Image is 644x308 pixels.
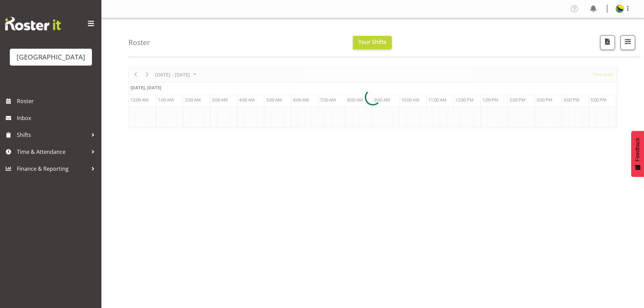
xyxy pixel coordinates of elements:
img: gemma-hall22491374b5f274993ff8414464fec47f.png [616,5,624,13]
span: Inbox [17,113,98,123]
div: [GEOGRAPHIC_DATA] [17,52,85,62]
button: Filter Shifts [620,35,635,50]
button: Download a PDF of the roster according to the set date range. [600,35,615,50]
span: Shifts [17,130,88,140]
img: Rosterit website logo [5,17,61,30]
span: Your Shifts [358,38,386,46]
span: Finance & Reporting [17,164,88,174]
button: Your Shifts [353,36,392,49]
h4: Roster [128,39,150,46]
span: Feedback [635,138,641,161]
span: Time & Attendance [17,147,88,157]
button: Feedback - Show survey [631,131,644,177]
span: Roster [17,96,98,106]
